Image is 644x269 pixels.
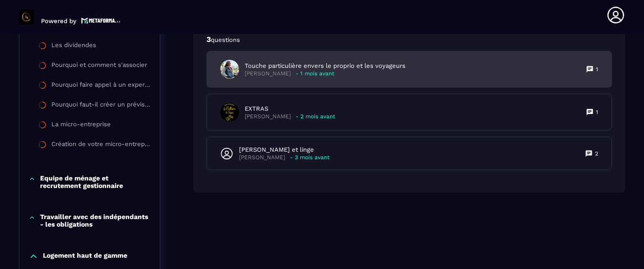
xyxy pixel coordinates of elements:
p: 2 [595,150,598,157]
p: Equipe de ménage et recrutement gestionnaire [40,174,150,189]
p: [PERSON_NAME] [245,70,291,77]
div: Les dividendes [51,41,96,52]
p: 1 [596,108,598,116]
p: Logement haut de gamme [43,252,127,261]
p: - 1 mois avant [296,70,334,77]
p: [PERSON_NAME] [245,113,291,120]
img: logo [81,16,121,24]
p: Powered by [41,17,76,24]
p: 1 [596,65,598,73]
img: logo-branding [19,9,34,24]
div: Pourquoi faire appel à un expert-comptable [51,81,150,91]
div: La micro-entreprise [51,121,111,131]
p: 3 [206,34,612,45]
p: EXTRAS [245,105,335,113]
div: Pourquoi et comment s'associer [51,61,147,72]
p: Touche particulière envers le proprio et les voyageurs [245,62,405,70]
p: - 3 mois avant [290,154,330,161]
p: - 2 mois avant [296,113,335,120]
p: [PERSON_NAME] et linge [239,146,330,154]
div: Pourquoi faut-il créer un prévisionnel [51,101,150,111]
div: Création de votre micro-entreprise [51,140,150,151]
span: questions [211,36,240,43]
p: [PERSON_NAME] [239,154,285,161]
p: Travailler avec des indépendants - les obligations [40,213,150,228]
